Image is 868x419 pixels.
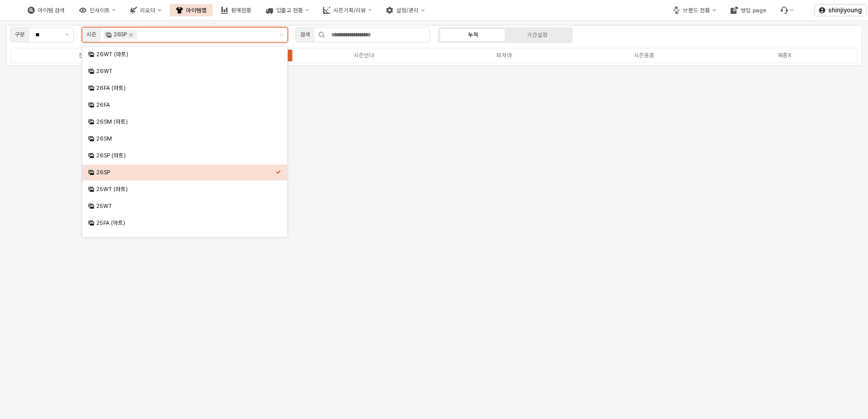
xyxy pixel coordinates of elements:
div: 리오더 [140,7,155,14]
button: 제안 사항 표시 [61,28,73,42]
div: 기간설정 [527,32,547,38]
div: 시즌기획/리뷰 [333,7,366,14]
div: 검색 [300,30,310,39]
div: 아이템맵 [186,7,207,14]
div: 시즌용품 [634,52,654,59]
div: 설정/관리 [396,7,419,14]
label: 파자마 [434,51,574,60]
div: 25FA [96,236,276,244]
div: 26SM (마트) [96,118,276,126]
label: 기간설정 [506,31,569,39]
div: 아이템맵 [170,4,213,16]
div: Select an option [82,46,287,238]
label: 전체 [14,51,154,60]
div: 리오더 [124,4,167,16]
div: Remove 26SP [129,33,133,37]
div: 26WT [96,67,276,75]
div: 26SP [113,30,127,39]
div: 아이템 검색 [38,7,65,14]
div: 복종X [778,52,791,59]
div: 브랜드 전환 [683,7,710,14]
div: 시즌 [86,30,97,39]
p: shinjiyoung [828,6,862,14]
div: 설정/관리 [380,4,430,16]
div: 브랜드 전환 [667,4,722,16]
div: 25WT (마트) [96,185,276,193]
div: 26SM [96,135,276,143]
button: 제안 사항 표시 [276,28,287,42]
div: 26SP [96,169,276,176]
div: 시즌언더 [354,52,374,59]
div: 시즌기획/리뷰 [317,4,378,16]
div: 26FA [96,101,276,109]
div: 아이템 검색 [21,4,71,16]
div: 26SP (마트) [96,152,276,159]
div: 판매현황 [231,7,252,14]
div: 파자마 [496,52,512,59]
div: Menu item 6 [774,4,800,16]
div: 입출고 현황 [276,7,303,14]
label: 시즌언더 [294,51,434,60]
div: 입출고 현황 [260,4,315,16]
label: 누적 [442,31,506,39]
div: 영업 page [724,4,772,16]
div: 인사이트 [73,4,122,16]
div: 25WT [96,202,276,210]
div: 영업 page [741,7,766,14]
div: 26FA (마트) [96,84,276,92]
div: 구분 [15,30,25,39]
label: 시즌용품 [574,51,714,60]
div: 전체 [79,52,89,59]
div: 누적 [468,32,478,38]
div: 26WT (마트) [96,51,276,58]
div: 판매현황 [215,4,258,16]
label: 복종X [714,51,854,60]
div: 인사이트 [89,7,110,14]
div: 25FA (마트) [96,219,276,227]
